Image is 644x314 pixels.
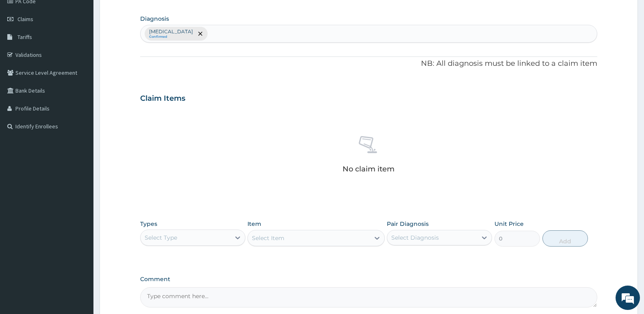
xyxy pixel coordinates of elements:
[542,230,588,247] button: Add
[391,234,439,242] div: Select Diagnosis
[140,221,157,227] label: Types
[145,234,177,242] div: Select Type
[247,220,261,228] label: Item
[17,15,33,23] span: Claims
[42,45,137,56] div: Chat with us now
[140,58,597,69] p: NB: All diagnosis must be linked to a claim item
[197,30,204,37] span: remove selection option
[149,35,193,39] small: Confirmed
[140,94,185,103] h3: Claim Items
[387,220,429,228] label: Pair Diagnosis
[4,222,155,250] textarea: Type your message and hit 'Enter'
[17,33,32,41] span: Tariffs
[140,15,169,23] label: Diagnosis
[133,4,153,24] div: Minimize live chat window
[15,41,33,61] img: d_794563401_company_1708531726252_794563401
[140,276,597,283] label: Comment
[343,165,395,173] p: No claim item
[494,220,524,228] label: Unit Price
[149,28,193,35] p: [MEDICAL_DATA]
[47,102,112,184] span: We're online!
